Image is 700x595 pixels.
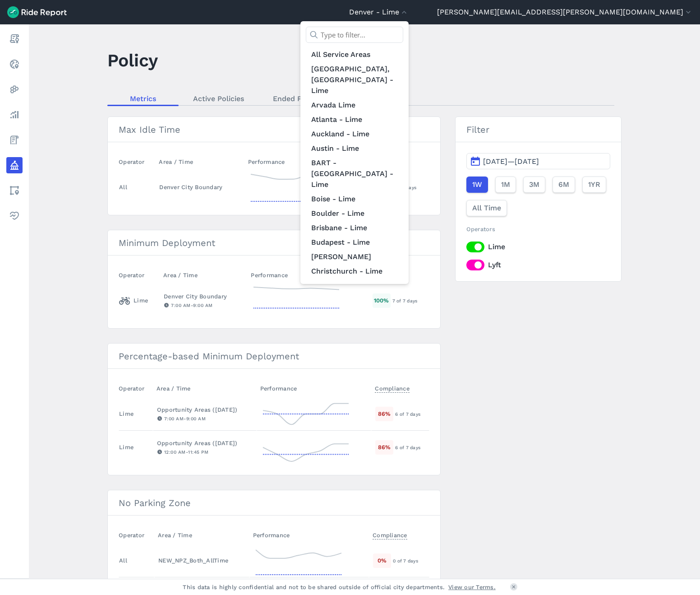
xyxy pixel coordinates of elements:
a: All Service Areas [306,47,403,62]
a: Boise - Lime [306,192,403,206]
a: Boulder - Lime [306,206,403,221]
a: BART - [GEOGRAPHIC_DATA] - Lime [306,156,403,192]
a: Austin - Lime [306,141,403,156]
input: Type to filter... [306,27,403,43]
a: Auckland - Lime [306,127,403,141]
a: Arvada Lime [306,98,403,112]
a: [PERSON_NAME] [306,250,403,264]
a: Brisbane - Lime [306,221,403,235]
a: Atlanta - Lime [306,112,403,127]
a: [GEOGRAPHIC_DATA], [GEOGRAPHIC_DATA] - Lime [306,62,403,98]
a: Christchurch - Lime [306,264,403,279]
a: Budapest - Lime [306,235,403,250]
